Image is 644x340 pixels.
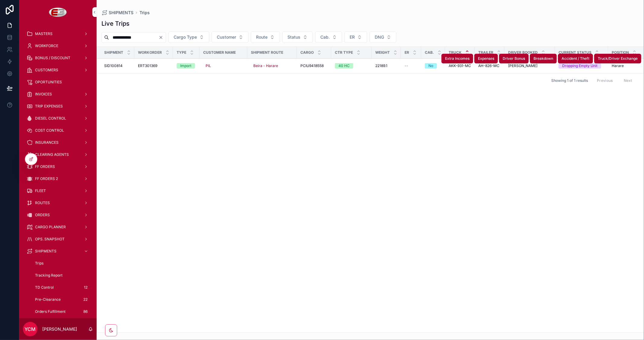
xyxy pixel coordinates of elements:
span: Shipment [104,50,123,55]
a: FLEET [23,185,93,196]
button: Select Button [315,31,342,43]
span: ORDERS [35,213,50,217]
span: CARGO PLANNER [35,225,66,229]
span: Customer [217,34,236,40]
a: AKK-931-MC [449,63,471,68]
span: PCIU9418558 [300,63,324,68]
a: PIL [203,62,213,69]
div: 22 [82,296,89,303]
a: FF ORDERS [23,161,93,172]
a: No [425,63,441,69]
span: Status [287,34,300,40]
span: Customer Name [203,50,236,55]
a: 22189.1 [375,63,397,68]
span: Weight [375,50,390,55]
a: CLEARING AGENTS [23,149,93,160]
span: OPS. SNAPSHOT [35,237,65,242]
span: TD Control [35,285,54,290]
span: Cab. [425,50,434,55]
a: COST CONTROL [23,125,93,136]
span: DNG [375,34,384,40]
a: AH-826-MC [478,63,501,68]
span: DIESEL CONTROL [35,116,66,121]
span: -- [405,63,408,68]
span: CLEARING AGENTS [35,152,69,157]
a: ORDERS [23,210,93,220]
a: Dropping Empty Unit [559,63,604,69]
span: AH-826-MC [478,63,499,68]
a: Orders Fulfillment86 [30,306,93,317]
span: WORKFORCE [35,43,58,48]
a: ROUTES [23,197,93,208]
span: ERT301369 [138,63,157,68]
div: Dropping Empty Unit [562,63,598,69]
img: App logo [49,7,67,17]
a: CARGO PLANNER [23,222,93,233]
a: 40 HC [335,63,368,69]
span: MASTERS [35,31,53,36]
span: Route [256,34,268,40]
span: Trips [35,261,43,266]
span: CUSTOMERS [35,68,58,72]
button: Clear [159,35,166,40]
span: OPORTUNITIES [35,80,62,85]
span: Accident / Theft [562,56,589,61]
span: Current Status [559,50,591,55]
button: Breakdown [530,54,557,63]
button: Select Button [212,31,248,43]
button: Select Button [251,31,280,43]
a: Import [177,63,196,69]
button: Truck/Driver Exchange [594,54,641,63]
a: PCIU9418558 [300,63,328,68]
span: ER [405,50,409,55]
a: TD Control12 [30,282,93,293]
span: Ctr Type [335,50,353,55]
a: FF ORDERS 2 [23,173,93,184]
a: PIL [203,61,244,71]
div: 86 [82,308,89,315]
span: SID100814 [104,63,123,68]
span: PIL [206,63,211,68]
span: 22189.1 [375,63,387,68]
span: Cargo [300,50,314,55]
span: TRIP EXPENSES [35,104,63,109]
a: OPS. SNAPSHOT [23,234,93,245]
div: 12 [82,284,89,291]
span: Driver Booked [508,50,538,55]
span: COST CONTROL [35,128,64,133]
span: Shipment Route [251,50,283,55]
a: TRIP EXPENSES [23,101,93,112]
span: FF ORDERS 2 [35,176,58,181]
button: Select Button [370,31,396,43]
a: ERT301369 [138,63,169,68]
span: Type [177,50,186,55]
a: -- [405,63,418,68]
span: ER [350,34,355,40]
a: MASTERS [23,28,93,39]
button: Select Button [168,31,209,43]
a: SHIPMENTS [101,10,133,16]
span: Cargo Type [174,34,197,40]
a: INVOICES [23,89,93,100]
span: Cab. [320,34,330,40]
span: FLEET [35,188,46,193]
span: SHIPMENTS [109,10,133,16]
span: Truck/Driver Exchange [598,56,638,61]
span: Truck [449,50,462,55]
button: Select Button [282,31,313,43]
a: Trips [30,258,93,269]
span: INVOICES [35,92,52,97]
h1: Live Trips [101,19,130,28]
button: Expenses [474,54,498,63]
button: Accident / Theft [558,54,593,63]
span: Harare [612,63,624,68]
span: Tracking Report [35,273,62,278]
a: Tracking Report [30,270,93,281]
span: ROUTES [35,200,50,205]
span: [PERSON_NAME] [508,63,537,68]
span: INSURANCES [35,140,59,145]
span: Orders Fulfillment [35,309,66,314]
span: Trips [139,10,150,16]
button: Extra Incomes [441,54,473,63]
span: BONUS / DISCOUNT [35,56,70,60]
